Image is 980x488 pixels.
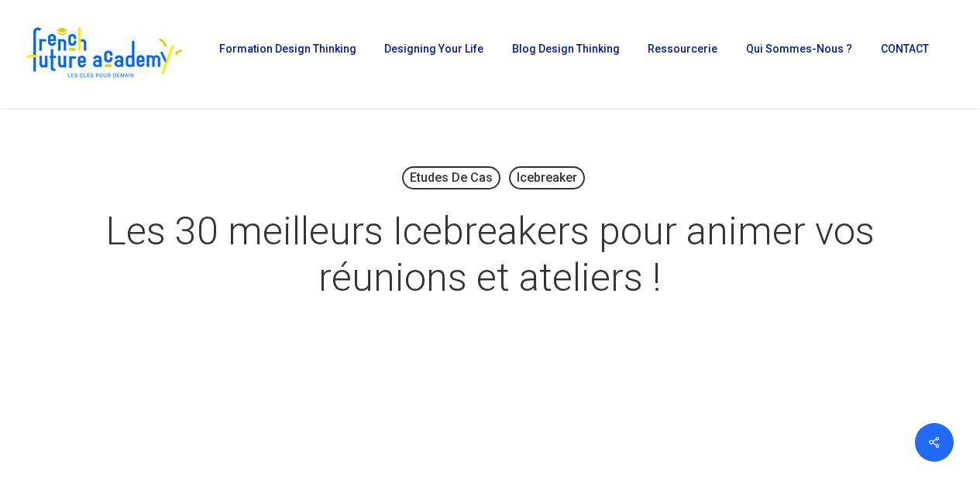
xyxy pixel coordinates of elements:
a: Formation Design Thinking [211,43,361,65]
h1: Les 30 meilleurs Icebreakers pour animer vos réunions et ateliers ! [103,193,878,316]
a: Etudes de cas [402,166,500,189]
span: Blog Design Thinking [512,43,620,55]
a: Icebreaker [509,166,585,189]
a: Blog Design Thinking [504,43,624,65]
a: Ressourcerie [640,43,723,65]
a: Qui sommes-nous ? [738,43,857,65]
span: Ressourcerie [648,43,717,55]
span: Formation Design Thinking [219,43,356,55]
img: French Future Academy [22,23,185,85]
span: CONTACT [881,43,929,55]
a: Designing Your Life [377,43,489,65]
a: CONTACT [873,43,935,65]
span: Qui sommes-nous ? [746,43,852,55]
span: Designing Your Life [384,43,483,55]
